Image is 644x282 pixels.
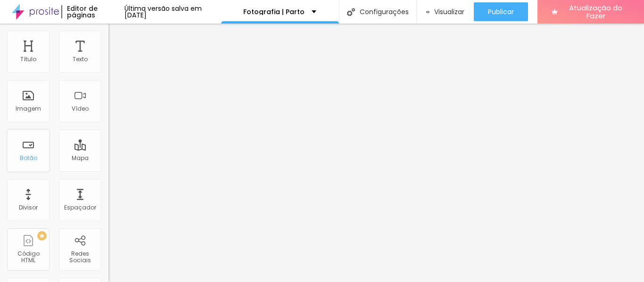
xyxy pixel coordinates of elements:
[16,105,41,113] font: Imagem
[72,105,89,113] font: Vídeo
[19,203,38,211] font: Divisor
[69,250,91,264] font: Redes Sociais
[347,8,355,16] img: Ícone
[426,8,429,16] img: view-1.svg
[20,154,37,162] font: Botão
[488,7,514,16] font: Publicar
[108,24,644,282] iframe: Editor
[124,4,202,20] font: Última versão salva em [DATE]
[434,7,464,16] font: Visualizar
[64,203,96,211] font: Espaçador
[20,55,36,63] font: Título
[73,55,88,63] font: Texto
[569,3,622,21] font: Atualização do Fazer
[17,250,40,264] font: Código HTML
[67,4,98,20] font: Editor de páginas
[474,2,528,21] button: Publicar
[360,7,409,16] font: Configurações
[72,154,89,162] font: Mapa
[417,2,474,21] button: Visualizar
[243,7,305,16] font: Fotografia | Parto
